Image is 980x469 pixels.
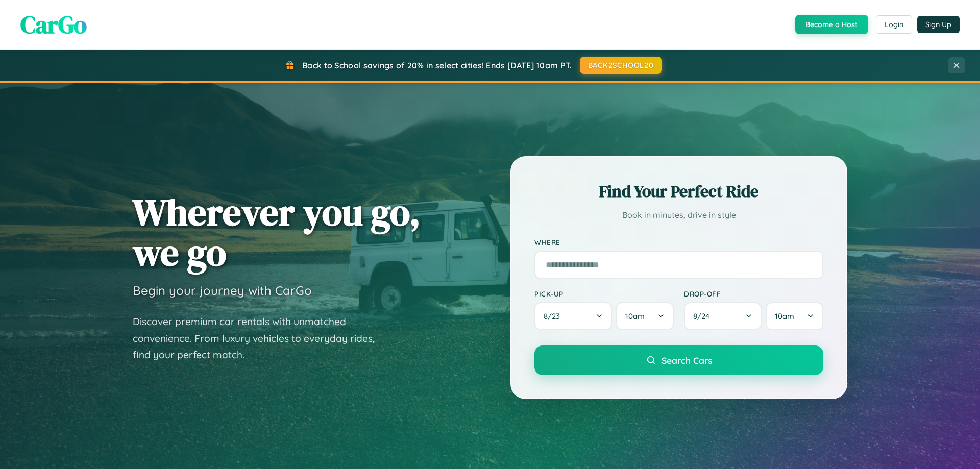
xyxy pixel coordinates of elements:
p: Discover premium car rentals with unmatched convenience. From luxury vehicles to everyday rides, ... [133,313,388,363]
button: Become a Host [795,15,868,34]
label: Pick-up [534,289,674,298]
span: CarGo [20,8,87,41]
span: 8 / 24 [693,311,715,321]
span: 8 / 23 [544,311,565,321]
h3: Begin your journey with CarGo [133,283,312,298]
span: 10am [775,311,794,321]
h1: Wherever you go, we go [133,192,421,273]
label: Where [534,238,823,246]
button: Search Cars [534,345,823,375]
button: 10am [616,302,674,330]
h2: Find Your Perfect Ride [534,180,823,203]
span: Search Cars [661,355,712,366]
button: 8/23 [534,302,612,330]
span: 10am [625,311,645,321]
button: Login [876,15,912,34]
button: BACK2SCHOOL20 [580,57,662,74]
label: Drop-off [684,289,823,298]
p: Book in minutes, drive in style [534,208,823,223]
button: 8/24 [684,302,762,330]
span: Back to School savings of 20% in select cities! Ends [DATE] 10am PT. [302,60,572,70]
button: Sign Up [917,16,960,33]
button: 10am [766,302,823,330]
